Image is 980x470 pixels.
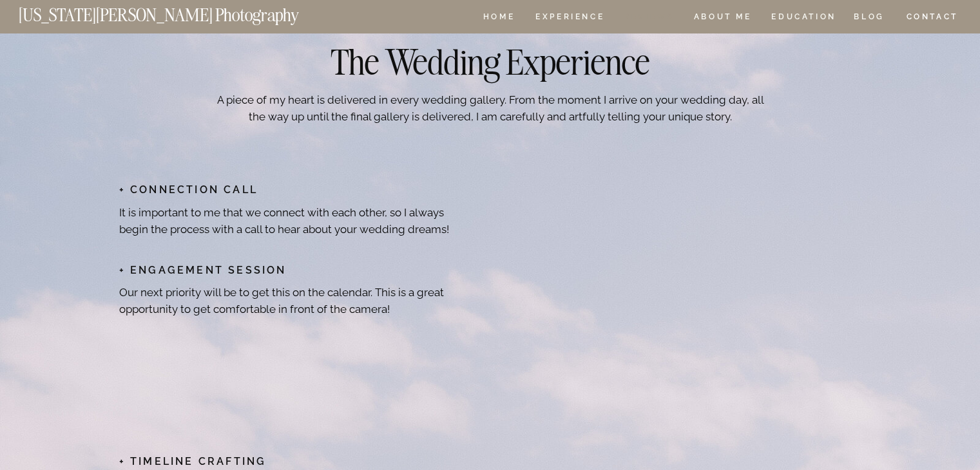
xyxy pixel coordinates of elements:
[119,454,454,467] h2: + TIMELINE Crafting
[770,13,838,24] a: EDUCATION
[693,13,752,24] a: ABOUT ME
[624,13,672,24] a: REVIEWS
[119,205,454,236] p: It is important to me that we connect with each other, so I always begin the process with a call ...
[19,6,342,17] a: [US_STATE][PERSON_NAME] Photography
[214,92,767,158] p: A piece of my heart is delivered in every wedding gallery. From the moment I arrive on your weddi...
[265,143,716,168] h2: Love Stories, Artfully Documented
[119,285,454,315] p: Our next priority will be to get this on the calendar. This is a great opportunity to get comfort...
[119,263,454,276] h2: + ENGAGEMENT SESSIOn
[905,10,959,24] a: CONTACT
[481,13,517,24] a: HOME
[535,13,603,24] a: Experience
[309,44,673,70] h2: The Wedding Experience
[854,13,885,24] a: BLOG
[119,182,448,196] h2: + Connection Call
